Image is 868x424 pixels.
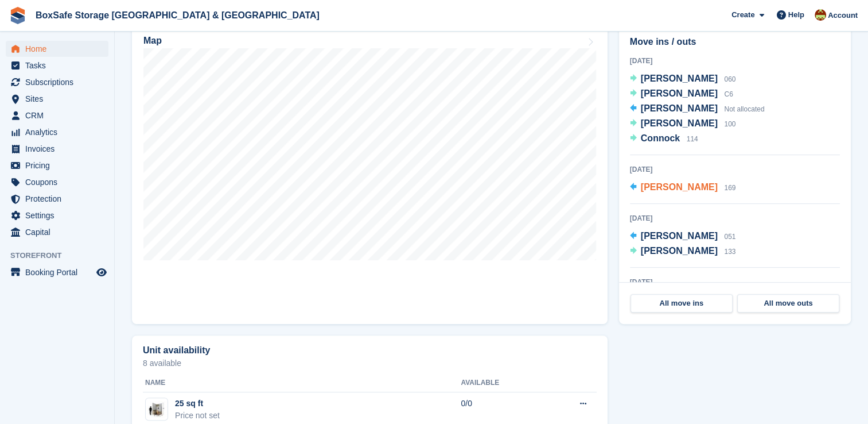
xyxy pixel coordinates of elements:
span: Protection [25,191,94,207]
span: 133 [724,248,735,256]
span: Sites [25,91,94,107]
h2: Move ins / outs [630,35,840,49]
div: [DATE] [630,164,840,175]
span: [PERSON_NAME] [641,88,718,98]
span: Storefront [10,250,114,261]
span: Capital [25,224,94,240]
div: [DATE] [630,213,840,223]
span: [PERSON_NAME] [641,103,718,113]
span: 060 [724,75,735,83]
span: [PERSON_NAME] [641,231,718,241]
a: menu [6,191,108,207]
a: [PERSON_NAME] 133 [630,244,736,259]
a: menu [6,174,108,190]
a: menu [6,57,108,74]
span: 114 [687,135,698,143]
span: Pricing [25,157,94,174]
a: [PERSON_NAME] Not allocated [630,102,765,117]
a: Map [132,25,608,324]
a: menu [6,207,108,223]
span: Analytics [25,124,94,140]
a: menu [6,141,108,157]
span: 100 [724,120,735,128]
a: menu [6,91,108,107]
a: [PERSON_NAME] 100 [630,117,736,132]
a: All move outs [737,294,839,313]
span: 169 [724,184,735,192]
h2: Map [143,36,162,46]
span: Create [731,9,754,21]
span: [PERSON_NAME] [641,182,718,192]
span: Account [828,10,858,21]
a: All move ins [630,294,733,313]
p: 8 available [143,359,597,367]
span: 051 [724,233,735,241]
div: [DATE] [630,277,840,287]
h2: Unit availability [143,345,210,356]
span: Connock [641,133,680,143]
span: Help [788,9,804,21]
span: C6 [724,90,733,98]
span: [PERSON_NAME] [641,74,718,83]
div: 25 sq ft [175,398,220,410]
a: Connock 114 [630,132,698,147]
img: Kim [815,9,826,21]
span: Tasks [25,57,94,74]
a: menu [6,107,108,124]
span: Not allocated [724,105,764,113]
span: [PERSON_NAME] [641,246,718,256]
a: [PERSON_NAME] 060 [630,72,736,87]
a: menu [6,74,108,90]
span: Invoices [25,141,94,157]
a: menu [6,41,108,57]
a: Preview store [95,265,108,279]
span: Coupons [25,174,94,190]
img: 25.jpg [146,401,168,418]
a: [PERSON_NAME] 169 [630,180,736,195]
img: stora-icon-8386f47178a22dfd0bd8f6a31ec36ba5ce8667c1dd55bd0f319d3a0aa187defe.svg [9,7,26,24]
span: CRM [25,107,94,124]
span: Subscriptions [25,74,94,90]
a: [PERSON_NAME] 051 [630,229,736,244]
span: Home [25,41,94,57]
div: [DATE] [630,56,840,66]
a: menu [6,224,108,240]
a: menu [6,157,108,174]
span: Settings [25,207,94,223]
th: Name [143,374,461,392]
span: Booking Portal [25,264,94,280]
a: BoxSafe Storage [GEOGRAPHIC_DATA] & [GEOGRAPHIC_DATA] [31,6,324,25]
span: [PERSON_NAME] [641,118,718,128]
th: Available [461,374,544,392]
div: Price not set [175,410,220,422]
a: menu [6,124,108,140]
a: [PERSON_NAME] C6 [630,87,733,102]
a: menu [6,264,108,280]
